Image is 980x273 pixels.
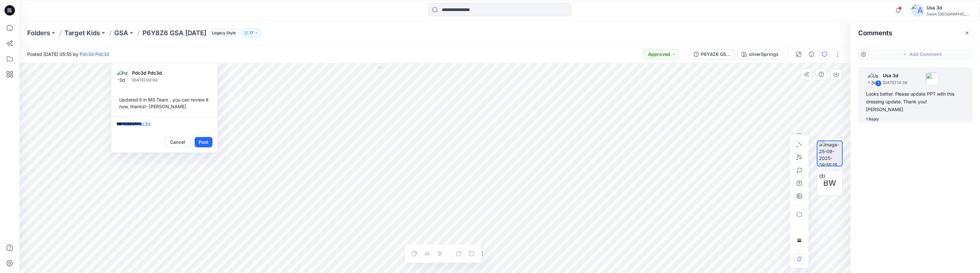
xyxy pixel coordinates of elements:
[689,49,735,59] button: P6Y8Z6 GSA [DATE]
[241,28,261,37] button: 17
[27,28,50,37] a: Folders
[117,70,130,83] img: Pdc3d Pdc3d
[749,51,779,58] div: silverSprings
[867,72,880,85] img: Usa 3d
[209,29,239,37] span: Legacy Style
[132,69,185,77] p: Pdc3d Pdc3d
[206,28,239,37] button: Legacy Style
[249,29,253,37] p: 17
[64,28,100,37] a: Target Kids
[823,177,836,189] span: BW
[866,90,964,113] div: Looks better. Please update PPT with this dressing update. Thank you! [PERSON_NAME]
[927,4,972,12] div: Usa 3d
[701,51,731,58] div: P6Y8Z6 GSA [DATE]
[27,51,109,58] span: Posted [DATE] 05:55 by
[883,72,907,79] p: Usa 3d
[883,79,907,86] p: [DATE] 14:38
[117,94,212,112] div: Updated it in MS Team，you can review it now, thanks!- [PERSON_NAME]
[927,12,972,16] div: Swim [GEOGRAPHIC_DATA]
[819,141,842,166] img: image-25-09-2025-09:55:15
[858,29,892,37] h2: Comments
[871,49,972,59] button: Add Comment
[195,137,212,147] button: Post
[165,137,191,147] button: Cancel
[142,28,206,37] p: P6Y8Z6 GSA [DATE]
[132,77,185,83] p: [DATE] 00:04
[806,49,817,59] button: Details
[114,28,128,37] a: GSA
[911,4,924,17] img: avatar
[866,116,879,122] div: 1 Reply
[80,51,109,57] a: Pdc3d Pdc3d
[737,49,783,59] button: silverSprings
[875,80,882,87] div: 1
